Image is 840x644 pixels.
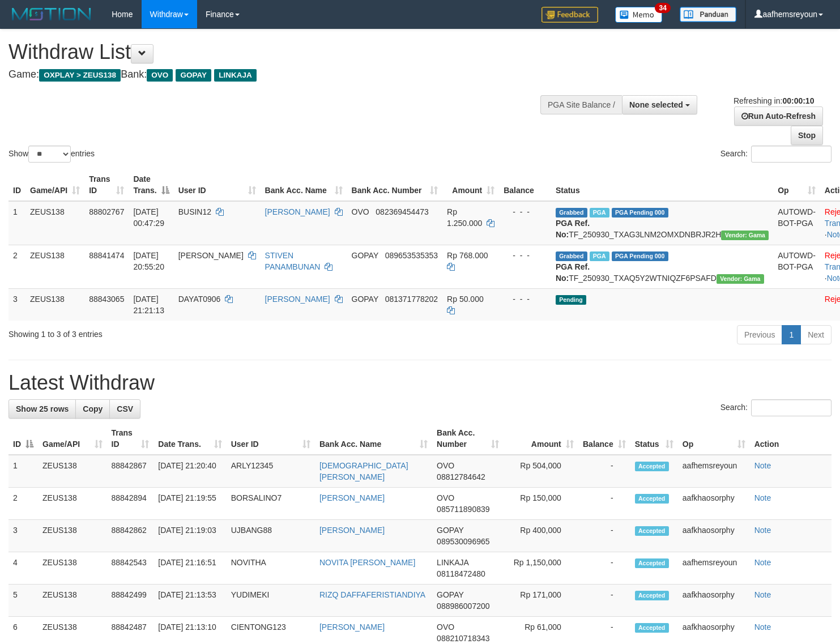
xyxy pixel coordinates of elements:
span: GOPAY [352,251,378,260]
span: Show 25 rows [16,404,69,413]
span: OVO [437,461,454,470]
label: Show entries [8,146,95,163]
span: Copy [83,404,103,413]
td: ZEUS138 [25,201,84,245]
a: NOVITA [PERSON_NAME] [319,558,415,567]
td: 3 [8,520,38,552]
th: Trans ID: activate to sort column ascending [107,423,154,455]
span: Copy 089653535353 to clipboard [385,251,438,260]
a: Note [754,590,771,599]
span: Rp 1.250.000 [447,207,482,228]
a: RIZQ DAFFAFERISTIANDIYA [319,590,425,599]
td: 2 [8,488,38,520]
a: Stop [791,126,823,145]
a: STIVEN PANAMBUNAN [265,251,321,271]
td: ARLY12345 [227,455,315,488]
td: - [578,552,630,585]
td: 88842543 [107,552,154,585]
th: Bank Acc. Number: activate to sort column ascending [347,169,443,201]
span: GOPAY [437,590,463,599]
span: Accepted [635,526,669,536]
span: OVO [352,207,369,216]
button: None selected [622,95,697,114]
span: Pending [556,295,586,305]
td: ZEUS138 [25,288,84,321]
span: OXPLAY > ZEUS138 [39,69,121,82]
span: Copy 08118472480 to clipboard [437,569,485,578]
td: ZEUS138 [38,552,107,585]
td: YUDIMEKI [227,585,315,617]
span: Copy 081371778202 to clipboard [385,295,438,304]
td: 1 [8,201,25,245]
th: Bank Acc. Name: activate to sort column ascending [315,423,432,455]
input: Search: [751,146,832,163]
th: Status: activate to sort column ascending [630,423,678,455]
td: - [578,520,630,552]
span: CSV [117,404,133,413]
span: BUSIN12 [178,207,211,216]
td: 2 [8,245,25,288]
span: Copy 082369454473 to clipboard [376,207,428,216]
span: Copy 089530096965 to clipboard [437,537,489,546]
span: Copy 08812784642 to clipboard [437,472,485,481]
td: [DATE] 21:16:51 [153,552,226,585]
th: User ID: activate to sort column ascending [174,169,261,201]
td: [DATE] 21:20:40 [153,455,226,488]
a: Note [754,526,771,535]
th: ID: activate to sort column descending [8,423,38,455]
td: Rp 400,000 [504,520,578,552]
div: - - - [504,250,547,261]
b: PGA Ref. No: [556,219,590,239]
th: Trans ID: activate to sort column ascending [84,169,129,201]
td: BORSALINO7 [227,488,315,520]
td: 5 [8,585,38,617]
th: Date Trans.: activate to sort column ascending [153,423,226,455]
span: PGA Pending [612,251,668,261]
div: - - - [504,293,547,305]
th: ID [8,169,25,201]
span: OVO [147,69,173,82]
span: [DATE] 20:55:20 [133,251,164,271]
th: Status [551,169,773,201]
th: Balance: activate to sort column ascending [578,423,630,455]
td: ZEUS138 [38,455,107,488]
td: - [578,455,630,488]
span: None selected [629,100,683,109]
td: [DATE] 21:13:53 [153,585,226,617]
img: Feedback.jpg [541,7,598,23]
td: Rp 150,000 [504,488,578,520]
img: panduan.png [680,7,736,22]
a: Run Auto-Refresh [734,106,823,126]
th: Amount: activate to sort column ascending [442,169,499,201]
td: ZEUS138 [38,488,107,520]
span: LINKAJA [437,558,468,567]
a: [PERSON_NAME] [319,622,385,632]
td: 88842867 [107,455,154,488]
span: PGA Pending [612,208,668,217]
h1: Latest Withdraw [8,372,832,394]
span: GOPAY [176,69,211,82]
td: TF_250930_TXAQ5Y2WTNIQZF6PSAFD [551,245,773,288]
td: 4 [8,552,38,585]
td: [DATE] 21:19:55 [153,488,226,520]
td: ZEUS138 [38,520,107,552]
h4: Game: Bank: [8,69,549,80]
span: 34 [655,3,670,13]
a: Note [754,493,771,502]
span: 88841474 [89,251,124,260]
a: [PERSON_NAME] [319,493,385,502]
th: Amount: activate to sort column ascending [504,423,578,455]
td: - [578,488,630,520]
span: 88802767 [89,207,124,216]
a: 1 [782,325,801,344]
span: Copy 088210718343 to clipboard [437,634,489,643]
div: PGA Site Balance / [540,95,622,114]
td: AUTOWD-BOT-PGA [773,245,820,288]
span: [DATE] 21:21:13 [133,295,164,315]
td: Rp 504,000 [504,455,578,488]
a: CSV [109,399,140,419]
span: Copy 085711890839 to clipboard [437,505,489,514]
td: 88842499 [107,585,154,617]
span: Rp 50.000 [447,295,484,304]
td: aafkhaosorphy [678,585,750,617]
